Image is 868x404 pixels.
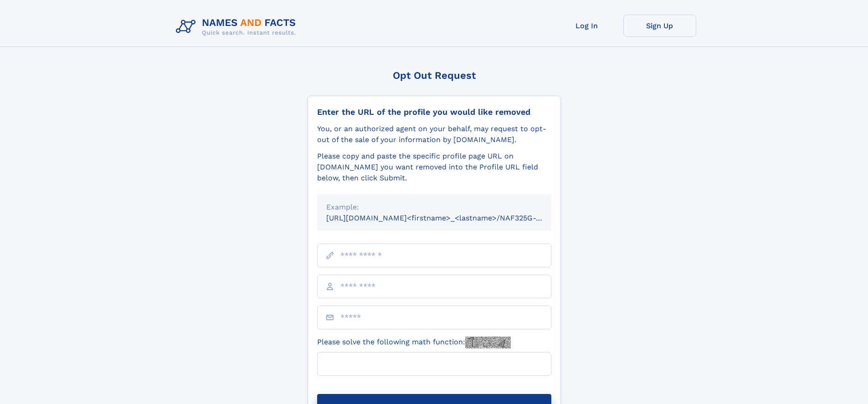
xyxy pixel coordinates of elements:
[317,337,511,348] label: Please solve the following math function:
[317,123,551,145] div: You, or an authorized agent on your behalf, may request to opt-out of the sale of your informatio...
[550,15,623,37] a: Log In
[308,70,561,81] div: Opt Out Request
[326,214,569,222] small: [URL][DOMAIN_NAME]<firstname>_<lastname>/NAF325G-xxxxxxxx
[317,151,551,184] div: Please copy and paste the specific profile page URL on [DOMAIN_NAME] you want removed into the Pr...
[317,107,551,117] div: Enter the URL of the profile you would like removed
[326,202,542,213] div: Example:
[172,15,303,39] img: Logo Names and Facts
[623,15,696,37] a: Sign Up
